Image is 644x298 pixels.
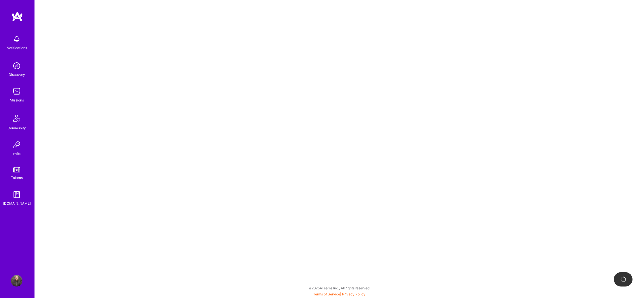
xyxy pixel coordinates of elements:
[10,97,24,103] div: Missions
[9,72,25,78] div: Discovery
[11,86,22,97] img: teamwork
[11,60,22,72] img: discovery
[11,139,22,151] img: Invite
[313,292,365,296] span: |
[313,292,340,296] a: Terms of Service
[342,292,365,296] a: Privacy Policy
[12,151,21,157] div: Invite
[11,11,23,22] img: logo
[9,275,24,287] a: User Avatar
[13,167,20,172] img: tokens
[11,189,22,200] img: guide book
[11,175,23,181] div: Tokens
[11,33,22,45] img: bell
[7,45,27,51] div: Notifications
[34,281,644,295] div: © 2025 ATeams Inc., All rights reserved.
[11,275,22,287] img: User Avatar
[620,276,627,283] img: loading
[7,125,26,131] div: Community
[3,200,31,206] div: [DOMAIN_NAME]
[10,111,24,125] img: Community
